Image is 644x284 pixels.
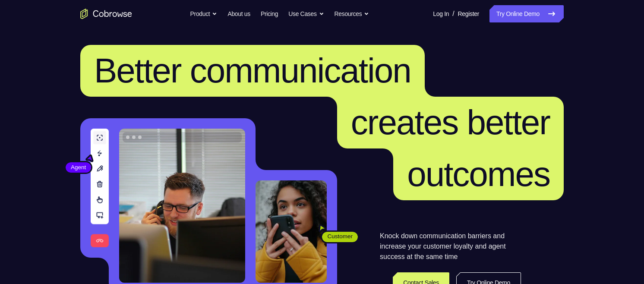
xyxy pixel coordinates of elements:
a: Try Online Demo [489,5,564,22]
img: A customer support agent talking on the phone [119,129,245,283]
button: Product [190,5,218,22]
p: Knock down communication barriers and increase your customer loyalty and agent success at the sam... [380,231,521,262]
button: Resources [335,5,369,22]
button: Use Cases [288,5,324,22]
a: About us [227,5,250,22]
span: / [452,9,454,19]
a: Go to the home page [80,9,132,19]
img: A customer holding their phone [256,180,327,283]
span: outcomes [407,155,550,193]
a: Pricing [261,5,278,22]
span: creates better [351,103,550,142]
a: Log In [433,5,449,22]
span: Better communication [94,51,411,90]
a: Register [458,5,479,22]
